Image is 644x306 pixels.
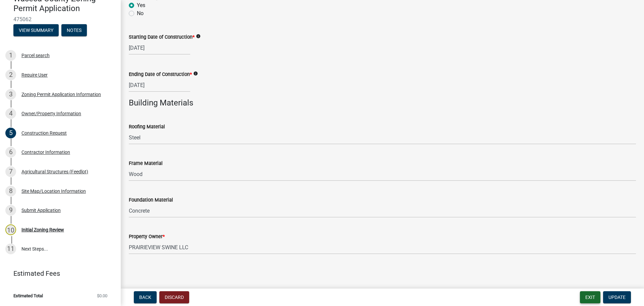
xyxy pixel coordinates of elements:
[97,294,107,298] span: $0.00
[5,224,16,235] div: 10
[5,166,16,177] div: 7
[129,35,195,40] label: Starting Date of Construction
[5,128,16,138] div: 5
[13,28,59,33] wm-modal-confirm: Summary
[5,147,16,158] div: 6
[21,92,101,97] div: Zoning Permit Application Information
[196,34,201,39] i: info
[129,234,165,239] label: Property Owner
[13,16,107,23] span: 475062
[61,28,87,33] wm-modal-confirm: Notes
[129,72,192,77] label: Ending Date of Construction
[21,111,81,116] div: Owner/Property Information
[5,50,16,61] div: 1
[21,208,61,213] div: Submit Application
[5,244,16,254] div: 11
[5,267,110,280] a: Estimated Fees
[5,89,16,100] div: 3
[129,78,190,92] input: mm/dd/yyyy
[129,98,636,108] h4: Building Materials
[13,24,59,36] button: View Summary
[129,161,163,166] label: Frame Material
[129,198,173,203] label: Foundation Material
[129,125,165,129] label: Roofing Material
[21,189,86,193] div: Site Map/Location Information
[5,205,16,216] div: 9
[21,169,88,174] div: Agricultural Structures (Feedlot)
[21,73,48,77] div: Require User
[193,71,198,76] i: info
[137,9,144,17] label: No
[21,131,67,135] div: Construction Request
[5,186,16,196] div: 8
[139,295,151,300] span: Back
[137,1,145,9] label: Yes
[5,108,16,119] div: 4
[13,294,43,298] span: Estimated Total
[5,70,16,80] div: 2
[21,150,70,155] div: Contractor Information
[129,41,190,55] input: mm/dd/yyyy
[21,227,64,232] div: Initial Zoning Review
[603,291,631,303] button: Update
[21,53,50,58] div: Parcel search
[61,24,87,36] button: Notes
[134,291,157,303] button: Back
[608,295,626,300] span: Update
[580,291,600,303] button: Exit
[159,291,189,303] button: Discard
